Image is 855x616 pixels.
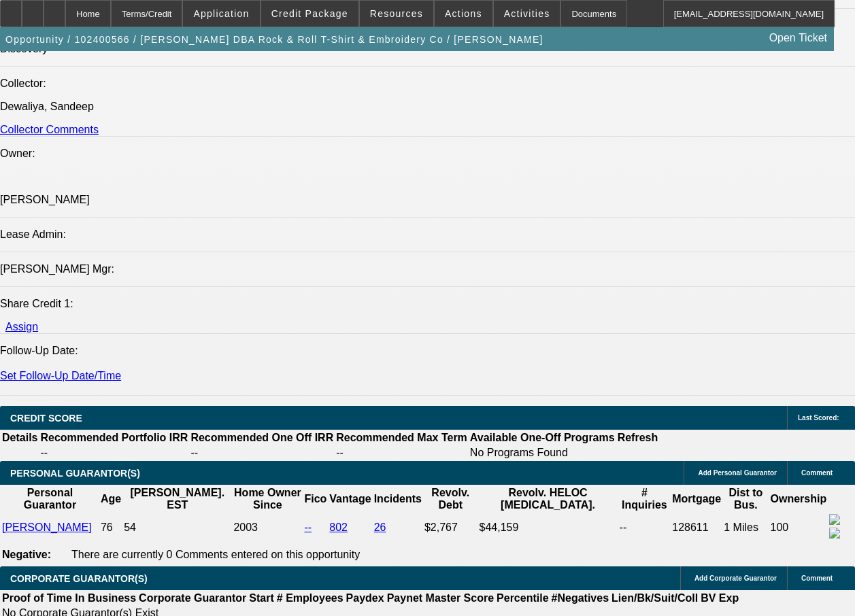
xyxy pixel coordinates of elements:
th: Details [1,431,38,445]
a: [PERSON_NAME] [2,521,92,533]
b: Dist to Bus. [729,487,763,511]
span: Credit Package [271,8,348,19]
td: -- [190,446,334,460]
b: # Inquiries [622,487,667,511]
b: BV Exp [701,592,739,604]
b: Age [101,493,121,504]
b: Paydex [346,592,384,604]
td: 54 [123,513,231,542]
span: CREDIT SCORE [10,413,82,424]
b: Negative: [2,549,51,560]
td: 1 Miles [723,513,768,542]
b: Vantage [329,493,371,504]
b: Paynet Master Score [387,592,494,604]
b: [PERSON_NAME]. EST [130,487,224,511]
td: 76 [100,513,122,542]
th: Recommended Max Term [335,431,468,445]
button: Application [183,1,259,27]
b: Revolv. Debt [431,487,469,511]
span: Resources [370,8,423,19]
b: Home Owner Since [234,487,301,511]
button: Actions [435,1,492,27]
span: There are currently 0 Comments entered on this opportunity [71,549,360,560]
span: Add Personal Guarantor [698,469,777,477]
td: $2,767 [424,513,477,542]
th: Proof of Time In Business [1,592,137,605]
button: Resources [360,1,433,27]
b: Percentile [497,592,548,604]
th: Recommended One Off IRR [190,431,334,445]
span: Activities [504,8,550,19]
span: Comment [801,469,833,477]
b: Ownership [771,493,827,504]
b: Corporate Guarantor [139,592,246,604]
td: -- [335,446,468,460]
b: Revolv. HELOC [MEDICAL_DATA]. [501,487,595,511]
a: Assign [5,321,38,332]
th: Available One-Off Programs [469,431,616,445]
b: Personal Guarantor [24,487,76,511]
td: 128611 [671,513,722,542]
span: PERSONAL GUARANTOR(S) [10,468,140,479]
img: linkedin-icon.png [829,528,840,538]
a: 26 [374,521,386,533]
span: Comment [801,575,833,582]
b: #Negatives [552,592,609,604]
span: Opportunity / 102400566 / [PERSON_NAME] DBA Rock & Roll T-Shirt & Embroidery Co / [PERSON_NAME] [5,34,543,45]
span: Actions [445,8,482,19]
b: Fico [304,493,326,504]
button: Activities [494,1,560,27]
a: 802 [329,521,348,533]
th: Refresh [617,431,659,445]
span: Add Corporate Guarantor [694,575,777,582]
b: Start [249,592,273,604]
a: -- [304,521,312,533]
span: Last Scored: [798,414,839,422]
span: Application [193,8,249,19]
a: Open Ticket [764,27,833,50]
button: Credit Package [261,1,358,27]
img: facebook-icon.png [829,514,840,525]
b: Mortgage [672,493,721,504]
b: Incidents [374,493,422,504]
th: Recommended Portfolio IRR [39,431,188,445]
span: 2003 [233,521,258,533]
td: -- [619,513,671,542]
span: CORPORATE GUARANTOR(S) [10,573,148,584]
td: No Programs Found [469,446,616,460]
td: $44,159 [479,513,618,542]
b: Lien/Bk/Suit/Coll [611,592,698,604]
td: 100 [770,513,828,542]
b: # Employees [277,592,343,604]
td: -- [39,446,188,460]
